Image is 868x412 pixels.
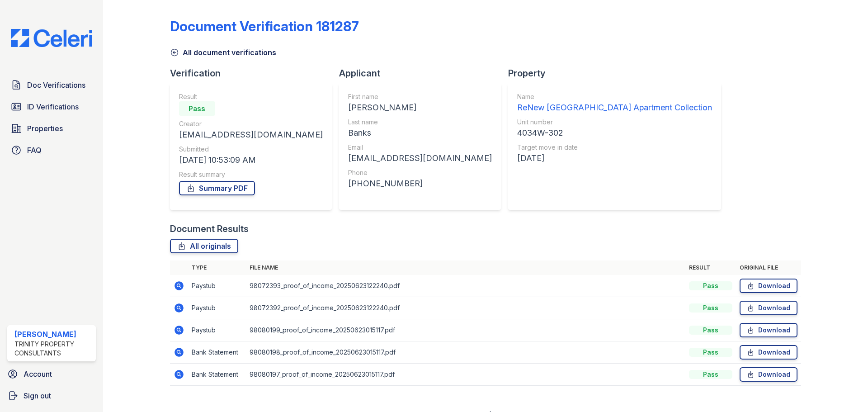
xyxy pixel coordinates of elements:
[179,170,323,179] div: Result summary
[179,119,323,128] div: Creator
[517,118,712,127] div: Unit number
[689,281,732,290] div: Pass
[170,223,249,235] div: Document Results
[517,127,712,139] div: 4034W-302
[736,260,801,275] th: Original file
[27,145,42,156] span: FAQ
[170,239,238,253] a: All originals
[188,364,246,386] td: Bank Statement
[7,119,96,137] a: Properties
[188,319,246,341] td: Paystub
[348,127,492,139] div: Banks
[830,376,859,403] iframe: chat widget
[188,275,246,297] td: Paystub
[188,260,246,275] th: Type
[508,67,728,80] div: Property
[179,128,323,141] div: [EMAIL_ADDRESS][DOMAIN_NAME]
[348,101,492,114] div: [PERSON_NAME]
[689,348,732,357] div: Pass
[170,47,276,58] a: All document verifications
[348,92,492,101] div: First name
[517,143,712,152] div: Target move in date
[179,101,215,116] div: Pass
[7,76,96,94] a: Doc Verifications
[348,177,492,190] div: [PHONE_NUMBER]
[348,118,492,127] div: Last name
[348,152,492,165] div: [EMAIL_ADDRESS][DOMAIN_NAME]
[689,370,732,379] div: Pass
[14,329,92,340] div: [PERSON_NAME]
[7,141,96,159] a: FAQ
[179,181,255,195] a: Summary PDF
[348,143,492,152] div: Email
[170,18,359,34] div: Document Verification 181287
[179,145,323,154] div: Submitted
[689,326,732,335] div: Pass
[188,297,246,319] td: Paystub
[517,92,712,101] div: Name
[14,340,92,358] div: Trinity Property Consultants
[517,92,712,114] a: Name ReNew [GEOGRAPHIC_DATA] Apartment Collection
[4,29,99,47] img: CE_Logo_Blue-a8612792a0a2168367f1c8372b55b34899dd931a85d93a1a3d3e32e68fde9ad4.png
[740,301,797,315] a: Download
[27,80,85,90] span: Doc Verifications
[348,168,492,177] div: Phone
[740,279,797,293] a: Download
[24,369,52,379] span: Account
[246,260,685,275] th: File name
[27,123,63,134] span: Properties
[179,154,323,166] div: [DATE] 10:53:09 AM
[7,98,96,116] a: ID Verifications
[24,390,51,401] span: Sign out
[27,101,79,112] span: ID Verifications
[188,341,246,364] td: Bank Statement
[689,303,732,313] div: Pass
[685,260,736,275] th: Result
[339,67,508,80] div: Applicant
[246,275,685,297] td: 98072393_proof_of_income_20250623122240.pdf
[246,297,685,319] td: 98072392_proof_of_income_20250623122240.pdf
[246,319,685,341] td: 98080199_proof_of_income_20250623015117.pdf
[246,341,685,364] td: 98080198_proof_of_income_20250623015117.pdf
[246,364,685,386] td: 98080197_proof_of_income_20250623015117.pdf
[740,345,797,360] a: Download
[4,387,99,405] a: Sign out
[170,67,339,80] div: Verification
[179,92,323,101] div: Result
[740,367,797,382] a: Download
[517,152,712,165] div: [DATE]
[4,365,99,383] a: Account
[740,323,797,337] a: Download
[517,101,712,114] div: ReNew [GEOGRAPHIC_DATA] Apartment Collection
